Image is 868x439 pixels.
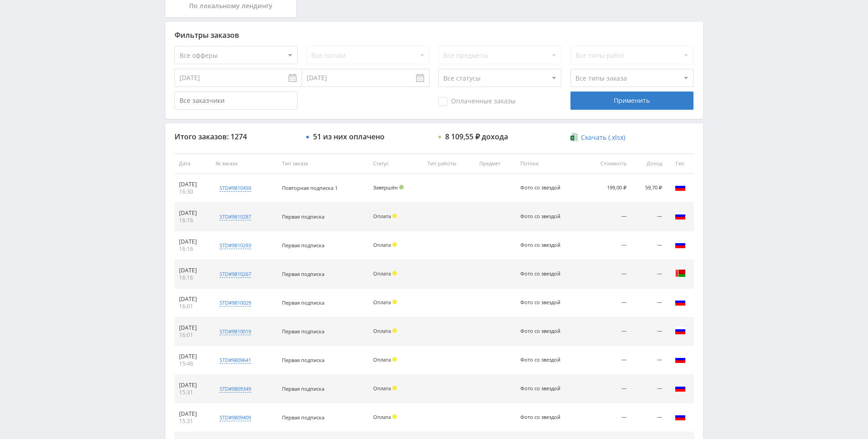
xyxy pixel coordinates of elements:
[520,386,561,392] div: Фото со звездой
[583,203,631,231] td: —
[220,242,251,249] div: std#9810293
[179,245,207,253] div: 16:16
[583,260,631,289] td: —
[675,354,686,365] img: rus.png
[220,414,251,421] div: std#9809409
[583,403,631,432] td: —
[520,185,561,191] div: Фото со звездой
[175,133,298,141] div: Итого заказов: 1274
[392,271,397,276] span: Холд
[373,327,391,334] span: Оплата
[179,188,207,195] div: 16:30
[220,357,251,364] div: std#9809641
[392,242,397,247] span: Холд
[392,357,397,362] span: Холд
[445,133,508,141] div: 8 109,55 ₽ дохода
[520,214,561,219] div: Фото со звездой
[631,289,667,317] td: —
[179,209,207,217] div: [DATE]
[282,184,338,191] span: Повторная подписка 1
[282,414,324,421] span: Первая подписка
[675,296,686,307] img: rus.png
[675,182,686,193] img: rus.png
[392,214,397,218] span: Холд
[520,271,561,277] div: Фото со звездой
[631,174,667,203] td: 59,70 ₽
[179,296,207,303] div: [DATE]
[220,271,251,278] div: std#9810267
[520,300,561,306] div: Фото со звездой
[313,133,385,141] div: 51 из них оплачено
[631,260,667,289] td: —
[675,239,686,250] img: rus.png
[520,357,561,363] div: Фото со звездой
[373,270,391,277] span: Оплата
[570,133,578,142] img: xlsx
[570,92,693,110] div: Применить
[220,299,251,306] div: std#9810029
[179,217,207,224] div: 16:16
[179,410,207,418] div: [DATE]
[373,356,391,363] span: Оплата
[179,267,207,274] div: [DATE]
[179,332,207,339] div: 16:01
[631,346,667,375] td: —
[282,271,324,277] span: Первая подписка
[179,382,207,389] div: [DATE]
[392,414,397,419] span: Холд
[399,185,404,189] span: Подтвержден
[631,375,667,403] td: —
[175,31,694,39] div: Фильтры заказов
[175,153,211,174] th: Дата
[631,317,667,346] td: —
[570,133,625,142] a: Скачать (.xlsx)
[520,328,561,334] div: Фото со звездой
[583,231,631,260] td: —
[282,299,324,306] span: Первая подписка
[373,184,398,191] span: Завершён
[282,213,324,220] span: Первая подписка
[667,153,694,174] th: Гео
[220,385,251,393] div: std#9809349
[392,386,397,390] span: Холд
[583,153,631,174] th: Стоимость
[475,153,516,174] th: Предмет
[179,418,207,425] div: 15:31
[520,242,561,248] div: Фото со звездой
[583,375,631,403] td: —
[675,325,686,336] img: rus.png
[631,153,667,174] th: Доход
[175,92,298,110] input: Все заказчики
[675,411,686,422] img: rus.png
[392,328,397,333] span: Холд
[423,153,474,174] th: Тип работы
[675,210,686,221] img: rus.png
[583,317,631,346] td: —
[220,213,251,220] div: std#9810287
[392,300,397,304] span: Холд
[373,213,391,219] span: Оплата
[675,268,686,279] img: blr.png
[282,242,324,249] span: Первая подписка
[516,153,583,174] th: Потоки
[373,241,391,248] span: Оплата
[277,153,369,174] th: Тип заказа
[675,383,686,393] img: rus.png
[179,181,207,188] div: [DATE]
[373,299,391,306] span: Оплата
[581,134,625,141] span: Скачать (.xlsx)
[179,360,207,368] div: 15:46
[179,324,207,332] div: [DATE]
[583,174,631,203] td: 199,00 ₽
[373,413,391,420] span: Оплата
[211,153,277,174] th: № заказа
[282,385,324,392] span: Первая подписка
[282,357,324,363] span: Первая подписка
[583,289,631,317] td: —
[520,414,561,420] div: Фото со звездой
[220,184,251,192] div: std#9810459
[583,346,631,375] td: —
[631,231,667,260] td: —
[631,403,667,432] td: —
[373,385,391,392] span: Оплата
